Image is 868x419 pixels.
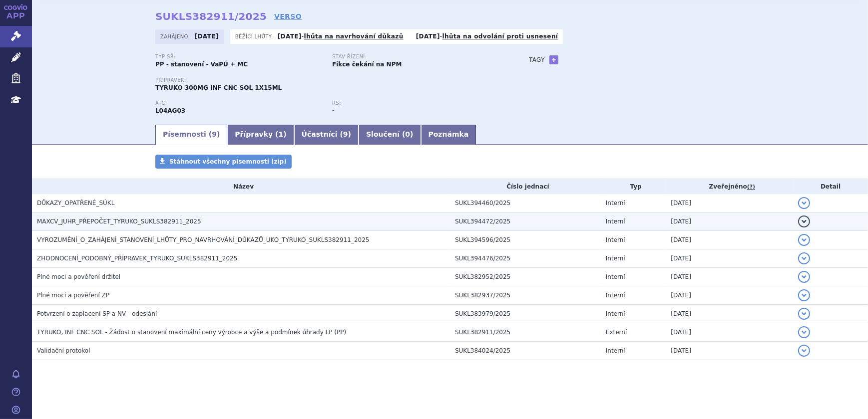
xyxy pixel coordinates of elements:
td: SUKL394460/2025 [450,194,601,212]
th: Typ [601,179,666,194]
td: [DATE] [666,212,793,231]
td: SUKL382911/2025 [450,323,601,342]
span: 0 [405,130,410,138]
a: Poznámka [421,125,476,145]
button: detail [798,289,810,301]
span: ZHODNOCENÍ_PODOBNÝ_PŘÍPRAVEK_TYRUKO_SUKLS382911_2025 [37,255,237,262]
td: [DATE] [666,323,793,342]
td: [DATE] [666,231,793,249]
span: Interní [606,347,625,354]
span: TYRUKO 300MG INF CNC SOL 1X15ML [155,84,282,91]
button: detail [798,197,810,209]
span: Validační protokol [37,347,90,354]
p: Typ SŘ: [155,54,322,60]
button: detail [798,326,810,338]
td: [DATE] [666,342,793,360]
td: SUKL394472/2025 [450,212,601,231]
a: Účastníci (9) [294,125,359,145]
strong: [DATE] [416,33,440,40]
td: SUKL382937/2025 [450,286,601,305]
a: Přípravky (1) [227,125,294,145]
strong: - [332,107,335,114]
p: RS: [332,100,499,106]
td: SUKL384024/2025 [450,342,601,360]
strong: [DATE] [278,33,302,40]
abbr: (?) [747,184,755,191]
span: Interní [606,273,625,280]
td: SUKL383979/2025 [450,305,601,323]
th: Detail [793,179,868,194]
strong: NATALIZUMAB [155,107,185,114]
p: Stav řízení: [332,54,499,60]
span: 1 [279,130,284,138]
span: Interní [606,255,625,262]
td: SUKL394476/2025 [450,249,601,268]
td: SUKL394596/2025 [450,231,601,249]
th: Číslo jednací [450,179,601,194]
p: ATC: [155,100,322,106]
button: detail [798,345,810,357]
button: detail [798,234,810,246]
strong: SUKLS382911/2025 [155,10,267,22]
span: Stáhnout všechny písemnosti (zip) [169,158,287,165]
a: Sloučení (0) [359,125,421,145]
p: - [278,32,404,40]
span: Plné moci a pověření držitel [37,273,120,280]
button: detail [798,252,810,264]
td: [DATE] [666,286,793,305]
p: Přípravek: [155,77,509,83]
h3: Tagy [529,54,545,66]
td: [DATE] [666,249,793,268]
span: Plné moci a pověření ZP [37,292,109,299]
p: - [416,32,558,40]
th: Název [32,179,450,194]
span: 9 [343,130,348,138]
button: detail [798,215,810,227]
a: lhůta na odvolání proti usnesení [442,33,558,40]
strong: [DATE] [195,33,219,40]
span: DŮKAZY_OPATŘENÉ_SÚKL [37,200,114,207]
span: TYRUKO, INF CNC SOL - Žádost o stanovení maximální ceny výrobce a výše a podmínek úhrady LP (PP) [37,329,346,336]
span: Interní [606,200,625,207]
span: Interní [606,236,625,243]
span: Zahájeno: [160,32,192,40]
a: lhůta na navrhování důkazů [304,33,404,40]
strong: Fikce čekání na NPM [332,61,402,68]
span: MAXCV_JUHR_PŘEPOČET_TYRUKO_SUKLS382911_2025 [37,218,201,225]
td: SUKL382952/2025 [450,268,601,286]
span: Běžící lhůty: [235,32,275,40]
a: Písemnosti (9) [155,125,227,145]
span: Interní [606,218,625,225]
span: Interní [606,292,625,299]
span: VYROZUMĚNÍ_O_ZAHÁJENÍ_STANOVENÍ_LHŮTY_PRO_NAVRHOVÁNÍ_DŮKAZŮ_UKO_TYRUKO_SUKLS382911_2025 [37,236,370,243]
th: Zveřejněno [666,179,793,194]
span: 9 [212,130,217,138]
a: VERSO [274,11,302,21]
td: [DATE] [666,194,793,212]
td: [DATE] [666,268,793,286]
span: Externí [606,329,627,336]
a: + [549,55,558,64]
strong: PP - stanovení - VaPÚ + MC [155,61,248,68]
button: detail [798,271,810,283]
button: detail [798,308,810,320]
td: [DATE] [666,305,793,323]
span: Interní [606,310,625,317]
a: Stáhnout všechny písemnosti (zip) [155,155,292,169]
span: Potvrzení o zaplacení SP a NV - odeslání [37,310,157,317]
